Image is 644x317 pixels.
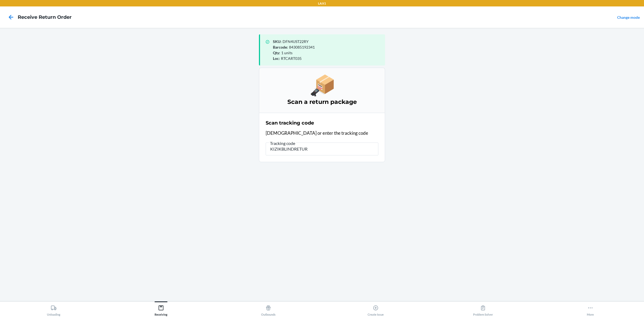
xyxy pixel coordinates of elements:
span: SKU : [273,39,281,44]
p: LAX1 [318,1,326,6]
button: More [537,301,644,316]
span: DFN4UST22RY [283,39,309,44]
div: Problem Solver [473,303,493,316]
button: Problem Solver [429,301,537,316]
span: 1 units [281,50,292,55]
div: More [587,303,594,316]
div: Receiving [155,303,167,316]
h3: Scan a return package [266,98,378,106]
button: Receiving [107,301,215,316]
span: Qty : [273,50,280,55]
span: Barcode : [273,45,288,49]
p: [DEMOGRAPHIC_DATA] or enter the tracking code [266,130,378,137]
h2: Scan tracking code [266,119,314,126]
div: Create Issue [368,303,384,316]
div: Unloading [47,303,60,316]
div: Outbounds [261,303,276,316]
a: Change mode [617,15,640,20]
span: Loc : [273,56,280,61]
button: Outbounds [215,301,322,316]
button: Create Issue [322,301,429,316]
h4: Receive Return Order [18,14,72,21]
span: Tracking code [269,141,296,146]
span: 843085192341 [289,45,315,49]
span: RTCART035 [281,56,302,61]
input: Tracking code [266,143,378,155]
